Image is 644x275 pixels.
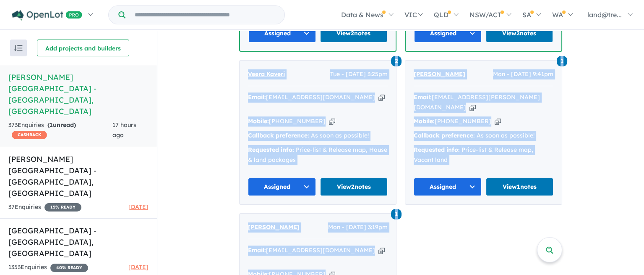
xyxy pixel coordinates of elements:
button: Assigned [414,24,482,42]
span: 1 [50,121,53,129]
button: Assigned [414,178,482,196]
button: Copy [469,103,476,112]
strong: Email: [248,246,266,254]
strong: Callback preference: [248,132,309,139]
a: [PHONE_NUMBER] [435,117,491,125]
span: 1 [557,56,567,66]
strong: Email: [248,93,266,101]
a: Veera Kaveri [248,69,285,79]
button: Copy [329,117,335,126]
a: View2notes [320,178,388,196]
a: [EMAIL_ADDRESS][DOMAIN_NAME] [266,246,375,254]
strong: Callback preference: [414,132,475,139]
span: Mon - [DATE] 3:19pm [328,222,388,233]
a: [EMAIL_ADDRESS][DOMAIN_NAME] [266,93,375,101]
h5: [PERSON_NAME] [GEOGRAPHIC_DATA] - [GEOGRAPHIC_DATA] , [GEOGRAPHIC_DATA] [8,153,149,199]
a: View1notes [486,178,554,196]
a: [PERSON_NAME] [414,69,465,79]
div: 37 Enquir ies [8,202,81,212]
div: 373 Enquir ies [8,120,112,140]
span: 2 [391,56,402,66]
span: Veera Kaveri [248,70,285,78]
span: [PERSON_NAME] [414,70,465,78]
div: As soon as possible! [414,131,553,141]
a: [PERSON_NAME] [248,222,300,233]
div: Price-list & Release map, House & land packages [248,145,388,165]
span: 17 hours ago [112,121,136,139]
h5: [GEOGRAPHIC_DATA] - [GEOGRAPHIC_DATA] , [GEOGRAPHIC_DATA] [8,225,149,259]
a: View2notes [320,24,388,42]
button: Copy [378,93,385,102]
button: Assigned [248,24,316,42]
a: 1 [391,208,402,219]
button: Copy [495,117,501,126]
a: [PHONE_NUMBER] [269,117,326,125]
a: 2 [391,55,402,66]
button: Assigned [248,178,316,196]
span: [DATE] [128,263,149,271]
div: Price-list & Release map, Vacant land [414,145,553,165]
button: Copy [378,246,385,255]
div: 1353 Enquir ies [8,262,88,272]
a: [EMAIL_ADDRESS][PERSON_NAME][DOMAIN_NAME] [414,93,540,111]
strong: ( unread) [47,121,76,129]
span: Tue - [DATE] 3:25pm [330,69,388,79]
img: sort.svg [14,45,23,51]
strong: Mobile: [414,117,435,125]
strong: Mobile: [248,117,269,125]
span: [DATE] [128,203,149,211]
strong: Requested info: [414,146,460,153]
strong: Email: [414,93,432,101]
span: CASHBACK [12,131,47,139]
button: Add projects and builders [37,40,129,56]
a: View2notes [486,24,553,42]
span: 15 % READY [44,203,81,212]
img: Openlot PRO Logo White [12,10,82,21]
span: land@tre... [587,11,622,19]
span: 40 % READY [50,264,88,272]
strong: Requested info: [248,146,294,153]
span: 1 [391,209,402,219]
span: Mon - [DATE] 9:41pm [493,69,553,79]
span: [PERSON_NAME] [248,223,300,231]
h5: [PERSON_NAME][GEOGRAPHIC_DATA] - [GEOGRAPHIC_DATA] , [GEOGRAPHIC_DATA] [8,71,149,117]
input: Try estate name, suburb, builder or developer [127,6,283,24]
div: As soon as possible! [248,131,388,141]
a: 1 [557,55,567,66]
